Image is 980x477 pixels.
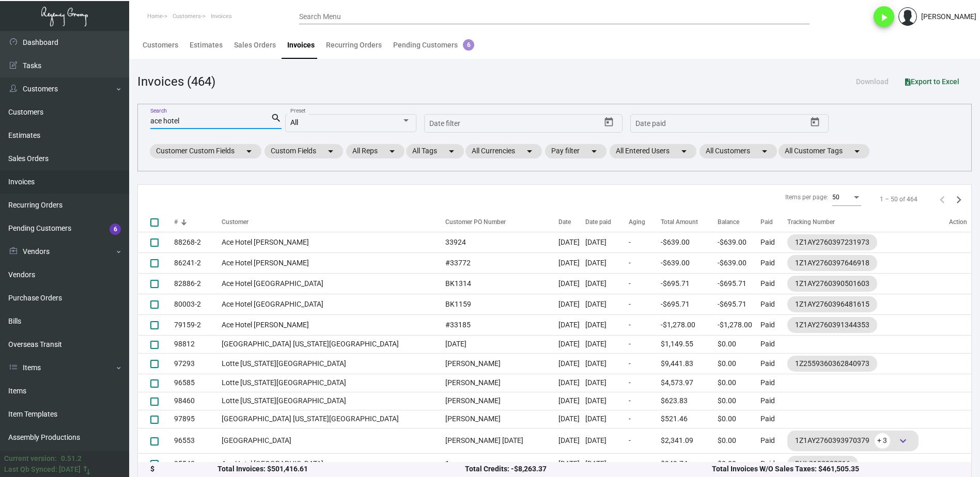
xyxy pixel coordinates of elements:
[897,72,968,91] button: Export to Excel
[832,194,839,201] span: 50
[779,144,869,158] mat-chip: All Customer Tags
[661,410,718,428] td: $521.46
[629,374,661,392] td: -
[795,320,869,330] div: 1Z1AY2760391344353
[718,252,760,273] td: -$639.00
[760,410,787,428] td: Paid
[558,428,585,453] td: [DATE]
[678,145,690,157] mat-icon: arrow_drop_down
[558,335,585,353] td: [DATE]
[222,314,440,335] td: Ace Hotel [PERSON_NAME]
[222,453,440,474] td: Ace Hotel [GEOGRAPHIC_DATA]
[795,433,911,449] div: 1Z1AY2760393970379
[934,191,951,208] button: Previous page
[445,218,506,227] div: Customer PO Number
[610,144,696,158] mat-chip: All Entered Users
[440,314,558,335] td: #33185
[217,464,464,474] div: Total Invoices: $501,416.61
[585,252,629,273] td: [DATE]
[795,458,850,469] div: DHL2193908216
[760,314,787,335] td: Paid
[558,294,585,314] td: [DATE]
[174,453,222,474] td: 95543
[211,13,232,20] span: Invoices
[174,410,222,428] td: 97895
[386,145,398,157] mat-icon: arrow_drop_down
[440,232,558,252] td: 33924
[558,314,585,335] td: [DATE]
[949,214,971,232] th: Action
[222,232,440,252] td: Ace Hotel [PERSON_NAME]
[629,218,661,227] div: Aging
[174,335,222,353] td: 98812
[174,428,222,453] td: 96553
[787,218,949,227] div: Tracking Number
[600,114,617,131] button: Open calendar
[629,428,661,453] td: -
[265,144,343,158] mat-chip: Custom Fields
[222,335,440,353] td: [GEOGRAPHIC_DATA] [US_STATE][GEOGRAPHIC_DATA]
[585,232,629,252] td: [DATE]
[440,294,558,314] td: BK1159
[465,144,542,158] mat-chip: All Currencies
[699,144,777,158] mat-chip: All Customers
[629,314,661,335] td: -
[222,218,248,227] div: Customer
[795,358,869,369] div: 1Z2559360362840973
[661,218,718,227] div: Total Amount
[878,11,890,24] i: play_arrow
[712,464,959,474] div: Total Invoices W/O Sales Taxes: $461,505.35
[921,11,976,22] div: [PERSON_NAME]
[222,353,440,374] td: Lotte [US_STATE][GEOGRAPHIC_DATA]
[585,453,629,474] td: [DATE]
[558,353,585,374] td: [DATE]
[326,40,382,51] div: Recurring Orders
[440,335,558,353] td: [DATE]
[174,353,222,374] td: 97293
[787,218,835,227] div: Tracking Number
[222,392,440,410] td: Lotte [US_STATE][GEOGRAPHIC_DATA]
[174,294,222,314] td: 80003-2
[661,428,718,453] td: $2,341.09
[558,218,571,227] div: Date
[851,145,863,157] mat-icon: arrow_drop_down
[760,232,787,252] td: Paid
[629,453,661,474] td: -
[661,335,718,353] td: $1,149.55
[585,218,611,227] div: Date paid
[222,428,440,453] td: [GEOGRAPHIC_DATA]
[795,278,869,289] div: 1Z1AY2760390501603
[661,374,718,392] td: $4,573.97
[585,428,629,453] td: [DATE]
[832,194,861,201] mat-select: Items per page:
[760,353,787,374] td: Paid
[785,193,828,202] div: Items per page:
[585,273,629,294] td: [DATE]
[718,374,760,392] td: $0.00
[718,353,760,374] td: $0.00
[588,145,600,157] mat-icon: arrow_drop_down
[718,294,760,314] td: -$695.71
[629,335,661,353] td: -
[440,353,558,374] td: [PERSON_NAME]
[760,374,787,392] td: Paid
[143,40,178,51] div: Customers
[905,77,959,86] span: Export to Excel
[795,258,869,268] div: 1Z1AY2760397646918
[271,112,282,124] mat-icon: search
[760,428,787,453] td: Paid
[661,218,698,227] div: Total Amount
[406,144,464,158] mat-chip: All Tags
[760,335,787,353] td: Paid
[558,374,585,392] td: [DATE]
[760,218,787,227] div: Paid
[856,77,889,86] span: Download
[558,252,585,273] td: [DATE]
[287,40,315,51] div: Invoices
[440,428,558,453] td: [PERSON_NAME] [DATE]
[760,294,787,314] td: Paid
[440,273,558,294] td: BK1314
[760,453,787,474] td: Paid
[222,410,440,428] td: [GEOGRAPHIC_DATA] [US_STATE][GEOGRAPHIC_DATA]
[897,435,909,447] span: keyboard_arrow_down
